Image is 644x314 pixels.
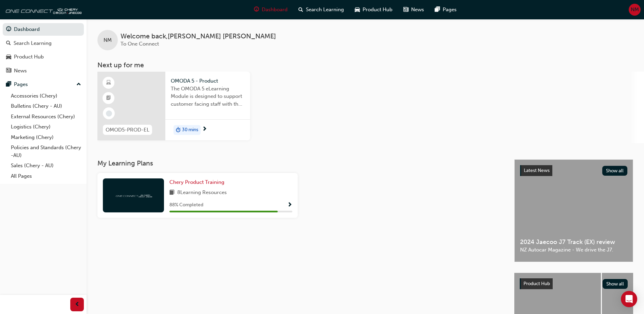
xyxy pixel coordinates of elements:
span: book-icon [169,189,174,197]
span: NM [631,6,639,14]
a: news-iconNews [398,3,429,17]
div: Pages [14,81,28,88]
span: search-icon [6,40,11,47]
span: learningRecordVerb_NONE-icon [106,110,112,117]
span: next-icon [202,126,207,133]
span: Dashboard [262,6,288,14]
a: Product HubShow all [520,278,628,289]
span: learningResourceType_ELEARNING-icon [106,78,111,87]
h3: My Learning Plans [97,159,503,167]
span: Latest News [524,168,550,173]
button: Show Progress [287,201,292,209]
h3: Next up for me [87,61,644,69]
span: Search Learning [306,6,344,14]
a: Accessories (Chery) [8,91,84,101]
a: Product Hub [3,51,84,63]
span: OMODA 5 - Product [171,77,245,85]
div: Open Intercom Messenger [621,291,637,307]
span: car-icon [355,5,360,14]
span: news-icon [403,5,408,14]
span: Product Hub [523,281,550,286]
span: The OMODA 5 eLearning Module is designed to support customer facing staff with the product and sa... [171,85,245,108]
a: Search Learning [3,37,84,50]
a: Chery Product Training [169,178,227,186]
span: To One Connect [121,41,159,47]
button: Show all [602,166,628,176]
span: Show Progress [287,202,292,208]
span: 8 Learning Resources [177,189,227,197]
a: Latest NewsShow all [520,165,627,176]
button: NM [629,4,641,16]
span: 88 % Completed [169,201,203,209]
a: car-iconProduct Hub [349,3,398,17]
img: oneconnect [3,3,81,16]
a: All Pages [8,171,84,181]
div: Product Hub [14,53,44,61]
span: OMOD5-PROD-EL [106,126,149,134]
a: Marketing (Chery) [8,132,84,143]
div: News [14,67,27,75]
a: External Resources (Chery) [8,111,84,122]
a: Dashboard [3,23,84,36]
span: pages-icon [6,82,11,88]
span: 2024 Jaecoo J7 Track (EX) review [520,238,627,246]
a: search-iconSearch Learning [293,3,349,17]
span: duration-icon [176,126,181,135]
button: Pages [3,78,84,91]
span: NM [104,36,112,44]
span: 30 mins [182,126,198,134]
span: news-icon [6,68,11,74]
span: Pages [443,6,457,14]
a: News [3,65,84,77]
span: Welcome back , [PERSON_NAME] [PERSON_NAME] [121,33,276,40]
span: Chery Product Training [169,179,224,185]
span: booktick-icon [106,94,111,103]
span: search-icon [298,5,303,14]
a: Sales (Chery - AU) [8,160,84,171]
a: pages-iconPages [429,3,462,17]
span: up-icon [76,80,81,89]
span: car-icon [6,54,11,60]
a: Logistics (Chery) [8,122,84,132]
span: guage-icon [6,27,11,33]
span: News [411,6,424,14]
span: pages-icon [435,5,440,14]
div: Search Learning [14,39,52,47]
span: NZ Autocar Magazine - We drive the J7. [520,246,627,254]
a: guage-iconDashboard [249,3,293,17]
a: Latest NewsShow all2024 Jaecoo J7 Track (EX) reviewNZ Autocar Magazine - We drive the J7. [514,159,633,262]
img: oneconnect [115,192,152,198]
a: OMOD5-PROD-ELOMODA 5 - ProductThe OMODA 5 eLearning Module is designed to support customer facing... [97,72,250,140]
a: Bulletins (Chery - AU) [8,101,84,111]
span: guage-icon [254,5,259,14]
span: prev-icon [75,300,80,309]
button: Show all [603,279,628,289]
a: Policies and Standards (Chery -AU) [8,142,84,160]
button: DashboardSearch LearningProduct HubNews [3,22,84,78]
span: Product Hub [363,6,392,14]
